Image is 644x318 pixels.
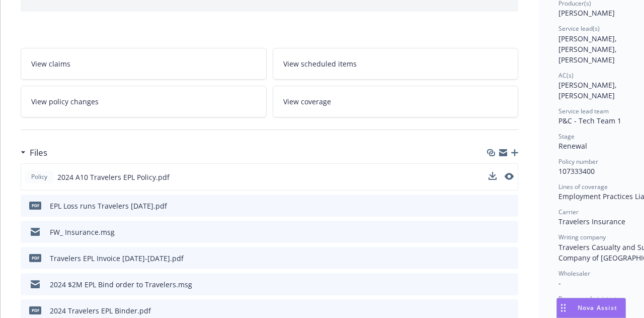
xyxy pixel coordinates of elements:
h3: Files [30,146,47,159]
span: Wholesaler [558,269,590,278]
div: EPL Loss runs Travelers [DATE].pdf [50,201,167,211]
a: View claims [21,48,267,80]
span: Program administrator [558,294,623,303]
span: [PERSON_NAME], [PERSON_NAME] [558,80,619,100]
span: 2024 A10 Travelers EPL Policy.pdf [57,172,170,182]
button: preview file [505,253,514,264]
span: - [558,278,561,288]
button: download file [489,201,497,211]
button: download file [489,172,497,180]
span: View scheduled items [283,58,357,69]
a: View coverage [273,86,519,117]
span: Nova Assist [578,303,617,312]
span: Policy number [558,157,598,166]
span: Service lead team [558,107,609,115]
span: pdf [29,254,41,262]
div: Travelers EPL Invoice [DATE]-[DATE].pdf [50,253,184,264]
button: download file [489,305,497,316]
button: preview file [505,279,514,290]
a: View policy changes [21,86,267,117]
button: download file [489,172,497,182]
span: View claims [31,58,70,69]
button: preview file [505,201,514,211]
span: 107333400 [558,166,595,176]
span: [PERSON_NAME], [PERSON_NAME], [PERSON_NAME] [558,34,619,65]
span: Policy [29,172,49,181]
button: Nova Assist [556,298,626,318]
span: Stage [558,132,575,141]
span: pdf [29,306,41,314]
button: preview file [505,173,514,180]
span: Renewal [558,141,587,151]
span: AC(s) [558,71,574,80]
span: Lines of coverage [558,182,608,191]
button: download file [489,227,497,237]
span: Carrier [558,208,579,216]
span: Writing company [558,233,606,241]
button: preview file [505,305,514,316]
span: P&C - Tech Team 1 [558,116,621,125]
button: download file [489,253,497,264]
span: [PERSON_NAME] [558,8,615,18]
span: Service lead(s) [558,24,600,33]
button: download file [489,279,497,290]
div: FW_ Insurance.msg [50,227,115,237]
span: View coverage [283,96,331,107]
button: preview file [505,172,514,182]
span: View policy changes [31,96,99,107]
span: Travelers Insurance [558,217,625,226]
div: 2024 Travelers EPL Binder.pdf [50,305,151,316]
div: Drag to move [557,298,570,317]
div: Files [21,146,47,159]
span: pdf [29,202,41,209]
button: preview file [505,227,514,237]
div: 2024 $2M EPL Bind order to Travelers.msg [50,279,192,290]
a: View scheduled items [273,48,519,80]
